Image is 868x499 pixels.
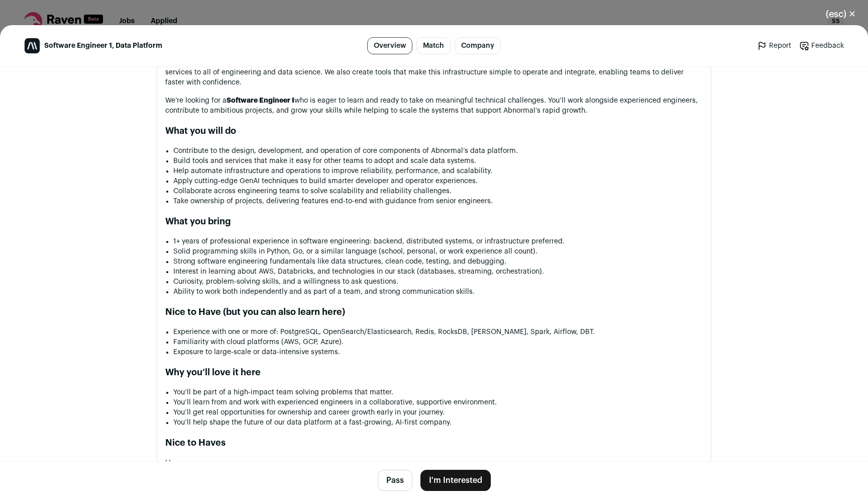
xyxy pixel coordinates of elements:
[173,196,703,206] li: Take ownership of projects, delivering features end-to-end with guidance from senior engineers.
[367,37,412,54] a: Overview
[173,246,703,257] li: Solid programming skills in Python, Go, or a similar language (school, personal, or work experien...
[165,214,703,228] h2: What you bring
[173,397,703,407] li: You’ll learn from and work with experienced engineers in a collaborative, supportive environment.
[165,57,703,88] p: We build and maintain the core infrastructure that powers Abnormal’s most data-heavy workloads, p...
[173,146,703,156] li: Contribute to the design, development, and operation of core components of Abnormal’s data platform.
[173,387,703,397] li: You’ll be part of a high-impact team solving problems that matter.
[173,287,703,297] li: Ability to work both independently and as part of a team, and strong communication skills.
[173,166,703,176] li: Help automate infrastructure and operations to improve reliability, performance, and scalability.
[173,327,703,337] li: Experience with one or more of: PostgreSQL, OpenSearch/Elasticsearch, Redis, RocksDB, [PERSON_NAM...
[165,305,703,319] h2: Nice to Have (but you can also learn here)
[814,3,868,25] button: Close modal
[25,38,40,53] img: 0f1a2a9aff5192630dffd544b3ea169ecce73d2c13ecc6b4afa04661d59fa950.jpg
[173,418,703,428] li: You’ll help shape the future of our data platform at a fast-growing, AI-first company.
[378,470,412,491] button: Pass
[455,37,501,54] a: Company
[420,470,491,491] button: I'm Interested
[165,96,703,116] p: We’re looking for a who is eager to learn and ready to take on meaningful technical challenges. Y...
[173,267,703,277] li: Interest in learning about AWS, Databricks, and technologies in our stack (databases, streaming, ...
[165,458,703,468] h1: LI-
[799,41,844,51] a: Feedback
[173,176,703,186] li: Apply cutting-edge GenAI techniques to build smarter developer and operator experiences.
[227,97,294,104] strong: Software Engineer I
[165,365,703,379] h2: Why you’ll love it here
[173,156,703,166] li: Build tools and services that make it easy for other teams to adopt and scale data systems.
[416,37,451,54] a: Match
[165,124,703,138] h2: What you will do
[173,186,703,196] li: Collaborate across engineering teams to solve scalability and reliability challenges.
[44,41,162,51] span: Software Engineer 1, Data Platform
[165,436,703,450] h2: Nice to Haves
[173,347,703,357] li: Exposure to large-scale or data-intensive systems.
[173,257,703,267] li: Strong software engineering fundamentals like data structures, clean code, testing, and debugging.
[757,41,791,51] a: Report
[173,407,703,418] li: You’ll get real opportunities for ownership and career growth early in your journey.
[173,236,703,246] li: 1+ years of professional experience in software engineering: backend, distributed systems, or inf...
[173,277,703,287] li: Curiosity, problem-solving skills, and a willingness to ask questions.
[173,337,703,347] li: Familiarity with cloud platforms (AWS, GCP, Azure).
